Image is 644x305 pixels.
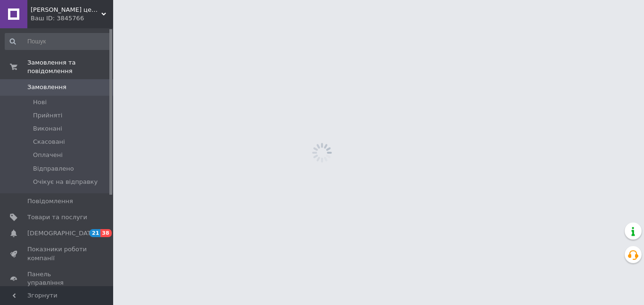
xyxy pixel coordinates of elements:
span: Оплачені [33,151,63,159]
span: Замовлення [27,83,66,91]
span: Відправлено [33,165,74,173]
span: 21 [90,229,100,237]
span: Замовлення та повідомлення [27,58,113,75]
span: 38 [100,229,111,237]
span: Товари та послуги [27,213,87,222]
span: Нові [33,98,47,107]
span: Повідомлення [27,197,73,206]
span: Садовий центр Велет www.velet.com.ua [31,6,101,14]
span: Показники роботи компанії [27,245,87,262]
span: Очікує на відправку [33,178,98,186]
span: Прийняті [33,111,62,120]
span: Виконані [33,124,62,133]
div: Ваш ID: 3845766 [31,14,113,23]
input: Пошук [5,33,111,50]
span: Панель управління [27,270,87,287]
span: [DEMOGRAPHIC_DATA] [27,229,97,238]
span: Скасовані [33,138,65,146]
